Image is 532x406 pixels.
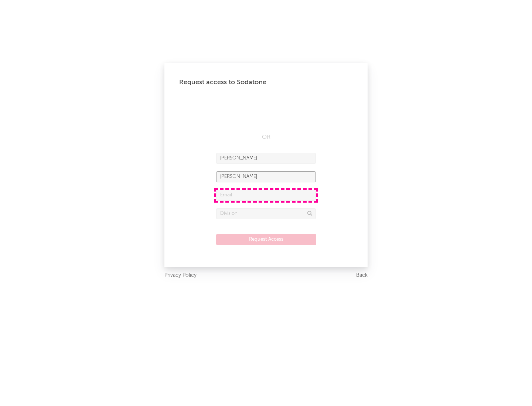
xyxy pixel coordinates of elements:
[216,153,316,164] input: First Name
[179,78,353,87] div: Request access to Sodatone
[216,133,316,142] div: OR
[164,271,197,280] a: Privacy Policy
[216,208,316,219] input: Division
[216,171,316,182] input: Last Name
[216,190,316,201] input: Email
[356,271,368,280] a: Back
[216,234,316,245] button: Request Access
